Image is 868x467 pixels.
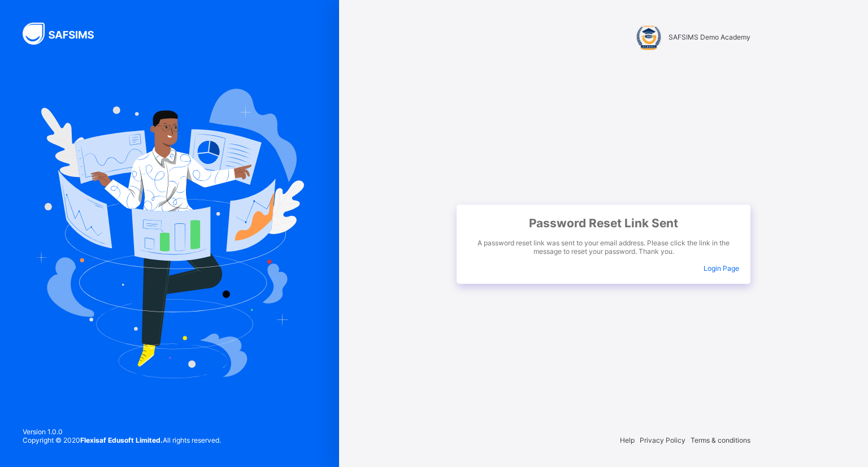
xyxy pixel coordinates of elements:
img: SAFSIMS Logo [23,23,107,45]
span: Terms & conditions [691,436,750,444]
span: Help [620,436,635,444]
span: Copyright © 2020 All rights reserved. [23,436,221,444]
span: A password reset link was sent to your email address. Please click the link in the message to res... [468,239,739,256]
span: Version 1.0.0 [23,427,221,436]
a: Login Page [704,264,739,273]
span: Privacy Policy [640,436,685,444]
img: Hero Image [35,89,304,378]
strong: Flexisaf Edusoft Limited. [80,436,163,444]
img: SAFSIMS Demo Academy [635,23,663,51]
span: SAFSIMS Demo Academy [669,33,750,41]
span: Password Reset Link Sent [468,216,739,230]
